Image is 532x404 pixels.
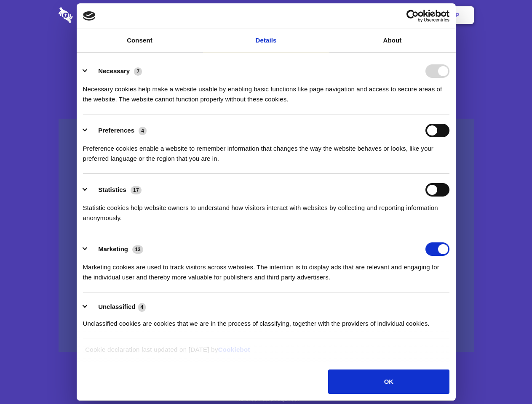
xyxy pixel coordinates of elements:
span: 4 [138,303,146,311]
button: Preferences (4) [83,124,152,137]
a: Details [203,29,329,52]
iframe: Drift Widget Chat Controller [490,362,522,394]
span: 13 [132,245,143,254]
a: Usercentrics Cookiebot - opens in a new window [376,10,449,22]
button: OK [328,369,449,394]
a: Wistia video thumbnail [59,119,474,352]
div: Cookie declaration last updated on [DATE] by [79,345,453,361]
a: Cookiebot [218,346,250,353]
a: Contact [342,2,380,28]
div: Marketing cookies are used to track visitors across websites. The intention is to display ads tha... [83,256,449,282]
div: Preference cookies enable a website to remember information that changes the way the website beha... [83,137,449,164]
a: Login [382,2,419,28]
label: Statistics [98,186,126,193]
button: Statistics (17) [83,183,147,197]
a: Consent [77,29,203,52]
img: logo [83,11,96,21]
label: Necessary [98,67,130,74]
div: Necessary cookies help make a website usable by enabling basic functions like page navigation and... [83,78,449,104]
button: Necessary (7) [83,64,147,78]
label: Marketing [98,245,128,252]
div: Statistic cookies help website owners to understand how visitors interact with websites by collec... [83,197,449,223]
img: logo-wordmark-white-trans-d4663122ce5f474addd5e946df7df03e33cb6a1c49d2221995e7729f52c070b2.svg [59,7,131,23]
label: Preferences [98,127,134,134]
button: Unclassified (4) [83,302,151,312]
span: 7 [134,67,142,76]
span: 4 [139,127,147,135]
h4: Auto-redaction of sensitive data, encrypted data sharing and self-destructing private chats. Shar... [59,77,474,104]
div: Unclassified cookies are cookies that we are in the process of classifying, together with the pro... [83,312,449,329]
a: About [329,29,456,52]
a: Pricing [247,2,284,28]
span: 17 [131,186,142,194]
button: Marketing (13) [83,242,149,256]
h1: Eliminate Slack Data Loss. [59,38,474,68]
